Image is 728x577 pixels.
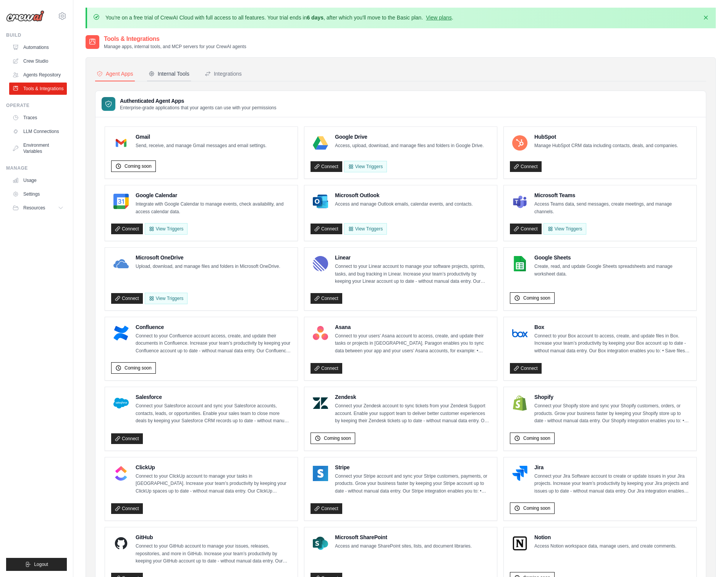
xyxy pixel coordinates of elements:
img: Linear Logo [313,256,328,271]
span: Coming soon [125,365,152,371]
img: Jira Logo [512,466,527,481]
h4: Shopify [534,393,690,401]
p: Create, read, and update Google Sheets spreadsheets and manage worksheet data. [534,263,690,278]
div: Build [6,32,67,38]
div: Internal Tools [149,70,189,78]
p: Access Teams data, send messages, create meetings, and manage channels. [534,201,690,216]
span: Coming soon [523,295,550,301]
h4: ClickUp [136,464,291,471]
a: Environment Variables [9,139,67,157]
p: Connect to your ClickUp account to manage your tasks in [GEOGRAPHIC_DATA]. Increase your team’s p... [136,473,291,495]
h4: Microsoft SharePoint [335,533,472,541]
img: Google Drive Logo [313,135,328,151]
button: Internal Tools [147,67,191,81]
p: Access and manage SharePoint sites, lists, and document libraries. [335,543,472,550]
h4: Confluence [136,323,291,331]
a: Connect [311,224,342,234]
p: Send, receive, and manage Gmail messages and email settings. [136,142,267,150]
p: Integrate with Google Calendar to manage events, check availability, and access calendar data. [136,201,291,216]
span: Coming soon [324,435,351,441]
div: Manage [6,165,67,171]
button: View Triggers [145,223,188,235]
a: Connect [311,161,342,172]
h4: Microsoft Outlook [335,191,473,199]
img: GitHub Logo [113,536,129,551]
h4: GitHub [136,533,291,541]
img: Microsoft Teams Logo [512,194,527,209]
h4: Linear [335,254,491,261]
a: Connect [311,363,342,374]
span: Coming soon [125,163,152,169]
p: Connect to your GitHub account to manage your issues, releases, repositories, and more in GitHub.... [136,543,291,565]
p: Connect your Salesforce account and sync your Salesforce accounts, contacts, leads, or opportunit... [136,402,291,425]
p: Connect your Stripe account and sync your Stripe customers, payments, or products. Grow your busi... [335,473,491,495]
button: Resources [9,202,67,214]
h2: Tools & Integrations [104,34,246,44]
a: View plans [426,15,451,21]
: View Triggers [344,161,387,172]
h4: Google Calendar [136,191,291,199]
a: Connect [510,224,542,234]
p: Access and manage Outlook emails, calendar events, and contacts. [335,201,473,208]
a: Connect [111,293,143,304]
a: Crew Studio [9,55,67,67]
p: Connect your Zendesk account to sync tickets from your Zendesk Support account. Enable your suppo... [335,402,491,425]
a: Connect [111,503,143,514]
div: Integrations [205,70,242,78]
p: Connect to your Linear account to manage your software projects, sprints, tasks, and bug tracking... [335,263,491,285]
h4: Salesforce [136,393,291,401]
p: Connect to your users’ Asana account to access, create, and update their tasks or projects in [GE... [335,332,491,355]
img: Shopify Logo [512,395,527,411]
span: Coming soon [523,505,550,511]
h3: Authenticated Agent Apps [120,97,277,105]
img: Google Calendar Logo [113,194,129,209]
a: Usage [9,174,67,186]
a: Connect [311,503,342,514]
img: Google Sheets Logo [512,256,527,271]
img: Salesforce Logo [113,395,129,411]
h4: Box [534,323,690,331]
h4: Asana [335,323,491,331]
h4: Gmail [136,133,267,141]
p: Access, upload, download, and manage files and folders in Google Drive. [335,142,484,150]
h4: Notion [534,533,676,541]
a: Automations [9,41,67,53]
div: Operate [6,102,67,109]
p: Connect your Jira Software account to create or update issues in your Jira projects. Increase you... [534,473,690,495]
img: Box Logo [512,326,527,341]
h4: Zendesk [335,393,491,401]
p: Access Notion workspace data, manage users, and create comments. [534,543,676,550]
: View Triggers [544,223,586,235]
button: Integrations [203,67,243,81]
: View Triggers [145,293,188,304]
a: Settings [9,188,67,200]
a: Connect [111,433,143,444]
img: HubSpot Logo [512,135,527,151]
div: Agent Apps [97,70,133,78]
p: Enterprise-grade applications that your agents can use with your permissions [120,105,277,111]
p: Connect to your Box account to access, create, and update files in Box. Increase your team’s prod... [534,332,690,355]
img: Microsoft Outlook Logo [313,194,328,209]
img: Gmail Logo [113,135,129,151]
img: Confluence Logo [113,326,129,341]
h4: Microsoft Teams [534,191,690,199]
img: ClickUp Logo [113,466,129,481]
p: Upload, download, and manage files and folders in Microsoft OneDrive. [136,263,280,271]
h4: Microsoft OneDrive [136,254,280,261]
a: Agents Repository [9,69,67,81]
h4: HubSpot [534,133,678,141]
p: Connect to your Confluence account access, create, and update their documents in Confluence. Incr... [136,332,291,355]
img: Zendesk Logo [313,395,328,411]
h4: Jira [534,464,690,471]
a: LLM Connections [9,125,67,138]
img: Logo [6,10,44,22]
a: Connect [111,224,143,234]
span: Coming soon [523,435,550,441]
img: Notion Logo [512,536,527,551]
a: Connect [510,161,542,172]
h4: Google Drive [335,133,484,141]
img: Asana Logo [313,326,328,341]
p: You're on a free trial of CrewAI Cloud with full access to all features. Your trial ends in , aft... [105,14,453,21]
a: Connect [510,363,542,374]
span: Resources [23,205,45,211]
